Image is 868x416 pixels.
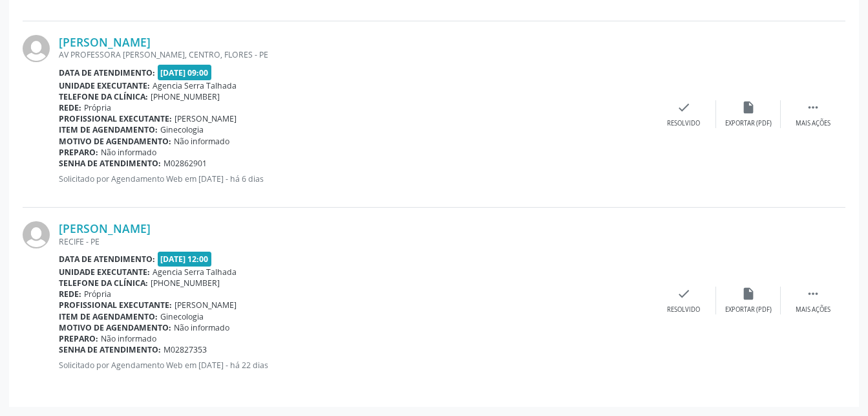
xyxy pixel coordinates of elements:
p: Solicitado por Agendamento Web em [DATE] - há 6 dias [59,173,651,184]
b: Profissional executante: [59,300,172,311]
b: Telefone da clínica: [59,278,148,289]
span: Não informado [101,333,156,344]
span: Ginecologia [160,124,204,135]
span: [PHONE_NUMBER] [151,91,220,102]
b: Motivo de agendamento: [59,136,171,147]
div: Mais ações [796,305,831,314]
span: Própria [84,102,111,113]
span: Não informado [101,147,156,158]
b: Rede: [59,289,81,300]
img: img [23,221,50,248]
b: Preparo: [59,147,98,158]
i:  [806,287,820,301]
b: Senha de atendimento: [59,158,161,169]
b: Data de atendimento: [59,67,155,78]
b: Senha de atendimento: [59,344,161,355]
b: Item de agendamento: [59,311,158,322]
b: Telefone da clínica: [59,91,148,102]
span: Agencia Serra Talhada [153,267,237,278]
p: Solicitado por Agendamento Web em [DATE] - há 22 dias [59,360,651,371]
i: insert_drive_file [741,100,756,115]
span: Não informado [174,322,229,333]
b: Data de atendimento: [59,254,155,265]
span: [PERSON_NAME] [175,300,237,311]
span: M02862901 [164,158,207,169]
i: check [677,100,691,115]
img: img [23,35,50,62]
span: [PERSON_NAME] [175,113,237,124]
span: [DATE] 12:00 [158,252,212,267]
div: Exportar (PDF) [725,305,772,314]
div: Resolvido [667,119,700,128]
b: Unidade executante: [59,80,150,91]
b: Unidade executante: [59,267,150,278]
b: Motivo de agendamento: [59,322,171,333]
b: Rede: [59,102,81,113]
b: Preparo: [59,333,98,344]
div: Resolvido [667,305,700,314]
i: insert_drive_file [741,287,756,301]
span: Agencia Serra Talhada [153,80,237,91]
span: M02827353 [164,344,207,355]
span: Própria [84,289,111,300]
span: Não informado [174,136,229,147]
div: Exportar (PDF) [725,119,772,128]
div: Mais ações [796,119,831,128]
span: [PHONE_NUMBER] [151,278,220,289]
span: Ginecologia [160,311,204,322]
b: Item de agendamento: [59,124,158,135]
b: Profissional executante: [59,113,172,124]
a: [PERSON_NAME] [59,35,151,49]
span: [DATE] 09:00 [158,65,212,80]
div: AV PROFESSORA [PERSON_NAME], CENTRO, FLORES - PE [59,49,651,60]
a: [PERSON_NAME] [59,221,151,235]
i: check [677,287,691,301]
i:  [806,100,820,115]
div: RECIFE - PE [59,236,651,247]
